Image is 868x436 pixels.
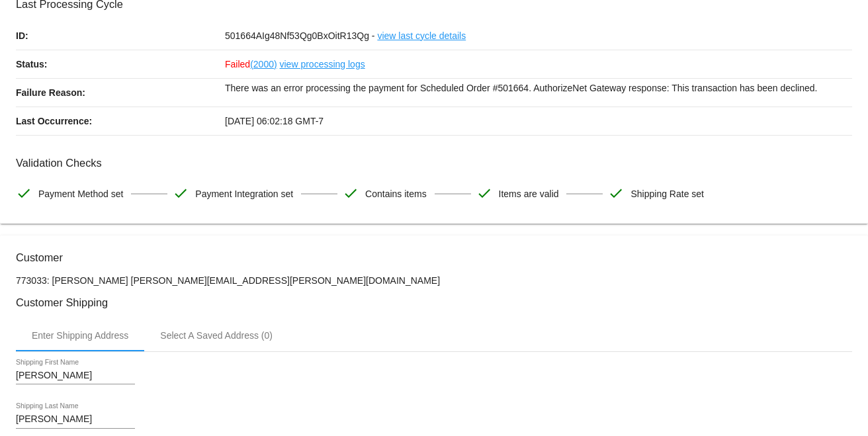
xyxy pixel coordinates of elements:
[38,180,123,208] span: Payment Method set
[225,116,324,126] span: [DATE] 06:02:18 GMT-7
[225,59,277,69] span: Failed
[225,30,374,41] span: 501664AIg48Nf53Qg0BxOitR13Qg -
[160,330,273,341] div: Select A Saved Address (0)
[377,22,466,50] a: view last cycle details
[16,107,225,135] p: Last Occurrence:
[16,414,135,425] input: Shipping Last Name
[16,251,852,264] h3: Customer
[630,180,704,208] span: Shipping Rate set
[608,185,624,201] mat-icon: check
[365,180,427,208] span: Contains items
[16,50,225,78] p: Status:
[250,50,277,78] a: (2000)
[16,22,225,50] p: ID:
[32,330,128,341] div: Enter Shipping Address
[16,275,852,286] p: 773033: [PERSON_NAME] [PERSON_NAME][EMAIL_ADDRESS][PERSON_NAME][DOMAIN_NAME]
[499,180,559,208] span: Items are valid
[173,185,189,201] mat-icon: check
[16,157,852,169] h3: Validation Checks
[343,185,359,201] mat-icon: check
[280,50,365,78] a: view processing logs
[16,371,135,381] input: Shipping First Name
[16,79,225,107] p: Failure Reason:
[195,180,293,208] span: Payment Integration set
[16,296,852,309] h3: Customer Shipping
[225,79,852,97] p: There was an error processing the payment for Scheduled Order #501664. AuthorizeNet Gateway respo...
[16,185,32,201] mat-icon: check
[476,185,492,201] mat-icon: check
